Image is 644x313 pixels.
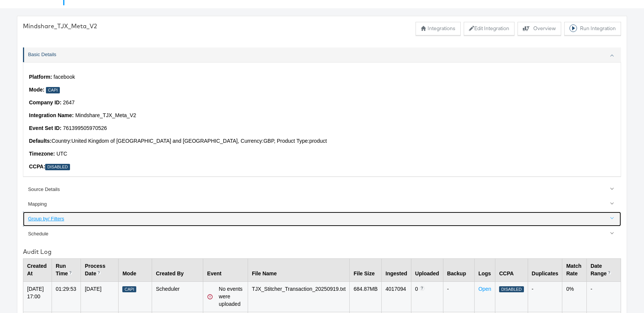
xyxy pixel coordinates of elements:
[81,281,119,312] td: [DATE]
[586,281,621,312] td: -
[528,258,562,281] th: Duplicates
[464,22,515,35] button: Edit Integration
[29,137,615,145] p: Country: United Kingdom of [GEOGRAPHIC_DATA] and [GEOGRAPHIC_DATA] , Currency: GBP , Product Type...
[499,286,524,293] div: Disabled
[29,138,52,144] strong: Defaults:
[350,258,382,281] th: File Size
[23,197,621,212] a: Mapping
[23,182,621,197] a: Source Details
[350,281,382,312] td: 684.87 MB
[528,281,562,312] td: -
[29,125,615,132] p: 761399505970526
[29,112,74,118] strong: Integration Name:
[411,281,443,312] td: 0
[23,62,621,176] div: Basic Details
[443,281,474,312] td: -
[29,151,55,157] strong: Timezone:
[52,281,81,312] td: 01:29:53
[29,99,61,105] strong: Company ID:
[564,22,621,35] button: Run Integration
[28,215,617,223] div: Group by/ Filters
[28,201,617,208] div: Mapping
[474,258,495,281] th: Logs
[219,286,244,308] div: No events were uploaded
[81,258,119,281] th: Process Date
[23,226,621,241] a: Schedule
[29,112,615,119] p: Mindshare_TJX_Meta_V2
[28,186,617,193] div: Source Details
[562,281,587,312] td: 0%
[416,22,461,35] button: Integrations
[495,258,528,281] th: CCPA
[152,258,203,281] th: Created By
[23,281,52,312] td: [DATE] 17:00
[119,258,152,281] th: Mode
[23,22,97,31] div: Mindshare_TJX_Meta_V2
[29,150,615,158] p: UTC
[411,258,443,281] th: Uploaded
[29,99,615,107] p: 2647
[248,281,350,312] td: TJX_Stitcher_Transaction_20250919.txt
[443,258,474,281] th: Backup
[152,281,203,312] td: Scheduler
[248,258,350,281] th: File Name
[29,163,45,169] strong: CCPA:
[23,258,52,281] th: Created At
[23,247,621,256] div: Audit Log
[23,212,621,226] a: Group by/ Filters
[122,286,136,293] div: Capi
[46,87,60,93] div: Capi
[52,258,81,281] th: Run Time
[382,258,411,281] th: Ingested
[23,47,621,62] a: Basic Details
[29,74,52,80] strong: Platform:
[518,22,561,35] button: Overview
[28,51,617,58] div: Basic Details
[562,258,587,281] th: Match Rate
[586,258,621,281] th: Date Range
[29,87,44,93] strong: Mode:
[478,286,491,292] a: Open
[203,258,248,281] th: Event
[29,125,61,131] strong: Event Set ID :
[45,164,70,170] div: Disabled
[28,231,617,238] div: Schedule
[382,281,411,312] td: 4017094
[29,73,615,81] p: facebook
